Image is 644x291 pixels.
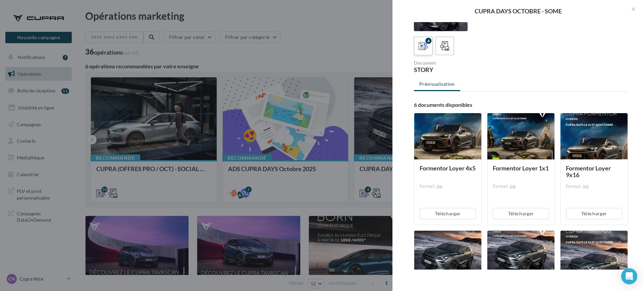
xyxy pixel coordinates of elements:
[414,102,628,107] div: 6 documents disponibles
[493,164,549,172] span: Formentor Loyer 1x1
[566,208,622,219] button: Télécharger
[621,268,637,284] div: Open Intercom Messenger
[414,61,518,65] div: Document
[566,164,611,178] span: Formentor Loyer 9x16
[493,208,549,219] button: Télécharger
[425,38,431,44] div: 4
[493,184,549,190] div: Format: jpg
[414,67,518,73] div: STORY
[566,184,622,190] div: Format: jpg
[420,208,476,219] button: Télécharger
[420,184,476,190] div: Format: jpg
[403,8,633,14] div: CUPRA DAYS OCTOBRE - SOME
[420,164,476,172] span: Formentor Loyer 4x5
